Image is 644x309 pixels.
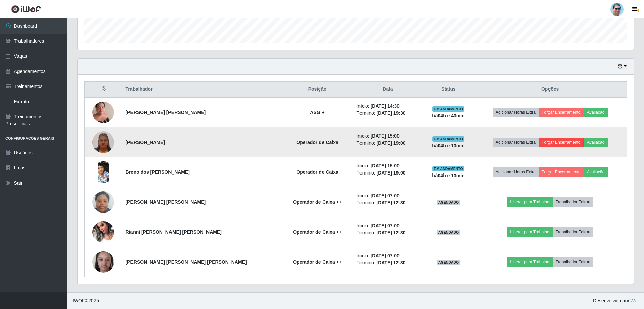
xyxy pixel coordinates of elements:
li: Início: [356,103,419,110]
img: 1734430327738.jpeg [92,247,114,276]
li: Término: [356,199,419,206]
time: [DATE] 07:00 [371,253,400,258]
button: Adicionar Horas Extra [493,167,539,177]
time: [DATE] 07:00 [371,193,400,198]
button: Liberar para Trabalho [507,197,553,207]
button: Trabalhador Faltou [553,197,593,207]
strong: Rianni [PERSON_NAME] [PERSON_NAME] [125,229,221,235]
span: AGENDADO [437,230,460,235]
strong: [PERSON_NAME] [PERSON_NAME] [125,110,206,115]
button: Liberar para Trabalho [507,257,553,267]
strong: Operador de Caixa [296,140,338,145]
time: [DATE] 15:00 [371,163,400,168]
strong: há 04 h e 13 min [432,143,465,148]
time: [DATE] 19:00 [377,140,406,146]
li: Término: [356,229,419,236]
time: [DATE] 15:00 [371,133,400,139]
time: [DATE] 12:30 [377,230,406,235]
a: iWof [629,298,639,303]
strong: ASG + [310,110,324,115]
span: Desenvolvido por [593,297,639,304]
span: IWOF [73,298,85,303]
strong: [PERSON_NAME] [PERSON_NAME] [125,199,206,205]
time: [DATE] 12:30 [377,200,406,205]
button: Forçar Encerramento [539,167,584,177]
li: Término: [356,110,419,117]
time: [DATE] 19:30 [377,110,406,116]
span: AGENDADO [437,260,460,265]
span: © 2025 . [73,297,100,304]
time: [DATE] 19:00 [377,170,406,176]
th: Opções [473,82,627,98]
li: Início: [356,222,419,229]
strong: Operador de Caixa ++ [293,259,342,265]
button: Avaliação [584,138,608,147]
button: Avaliação [584,108,608,117]
li: Término: [356,259,419,266]
button: Adicionar Horas Extra [493,108,539,117]
li: Início: [356,192,419,199]
span: EM ANDAMENTO [432,106,464,112]
th: Data [352,82,423,98]
button: Adicionar Horas Extra [493,138,539,147]
strong: Operador de Caixa [296,169,338,175]
span: EM ANDAMENTO [432,166,464,171]
li: Início: [356,132,419,140]
img: CoreUI Logo [11,5,41,13]
th: Status [423,82,474,98]
strong: [PERSON_NAME] [125,140,165,145]
img: 1709225632480.jpeg [92,188,114,217]
button: Liberar para Trabalho [507,227,553,237]
time: [DATE] 07:00 [371,223,400,228]
img: 1734489617128.jpeg [92,218,114,246]
strong: Operador de Caixa ++ [293,199,342,205]
strong: há 04 h e 43 min [432,113,465,118]
button: Trabalhador Faltou [553,227,593,237]
li: Início: [356,252,419,259]
strong: [PERSON_NAME] [PERSON_NAME] [PERSON_NAME] [125,259,247,265]
img: 1752886707341.jpeg [92,130,114,154]
li: Término: [356,169,419,177]
strong: Breno dos [PERSON_NAME] [125,169,190,175]
button: Forçar Encerramento [539,108,584,117]
span: AGENDADO [437,200,460,205]
button: Forçar Encerramento [539,138,584,147]
strong: Operador de Caixa ++ [293,229,342,235]
button: Avaliação [584,167,608,177]
time: [DATE] 12:30 [377,260,406,265]
span: EM ANDAMENTO [432,136,464,142]
th: Posição [282,82,353,98]
img: 1757269047750.jpeg [92,148,114,196]
li: Início: [356,162,419,169]
button: Trabalhador Faltou [553,257,593,267]
time: [DATE] 14:30 [371,103,400,109]
img: 1721497509974.jpeg [92,98,114,126]
strong: há 04 h e 13 min [432,173,465,178]
li: Término: [356,140,419,147]
th: Trabalhador [121,82,282,98]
